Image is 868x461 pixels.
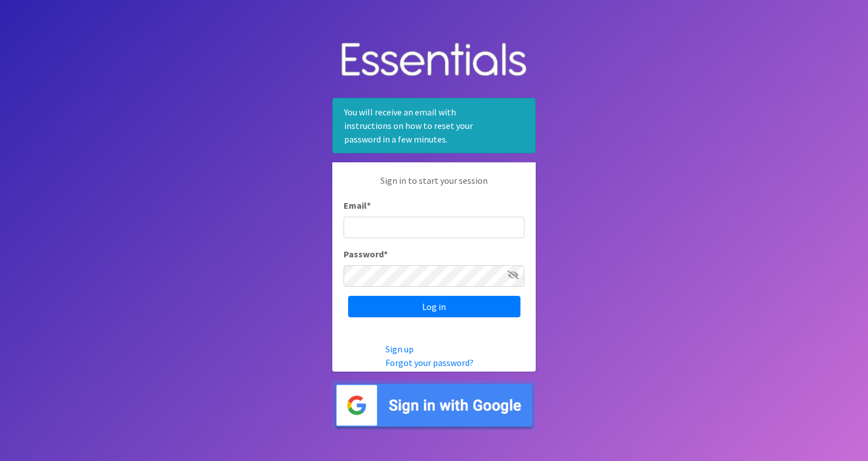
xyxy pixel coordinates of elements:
p: Sign in to start your session [344,174,524,199]
input: Log in [348,296,520,317]
label: Email [344,199,371,212]
abbr: required [367,200,371,211]
img: Sign in with Google [332,381,536,430]
div: You will receive an email with instructions on how to reset your password in a few minutes. [332,98,536,153]
a: Forgot your password? [385,357,474,368]
abbr: required [384,248,388,260]
a: Sign up [385,343,414,355]
img: Human Essentials [332,31,536,89]
label: Password [344,247,388,261]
